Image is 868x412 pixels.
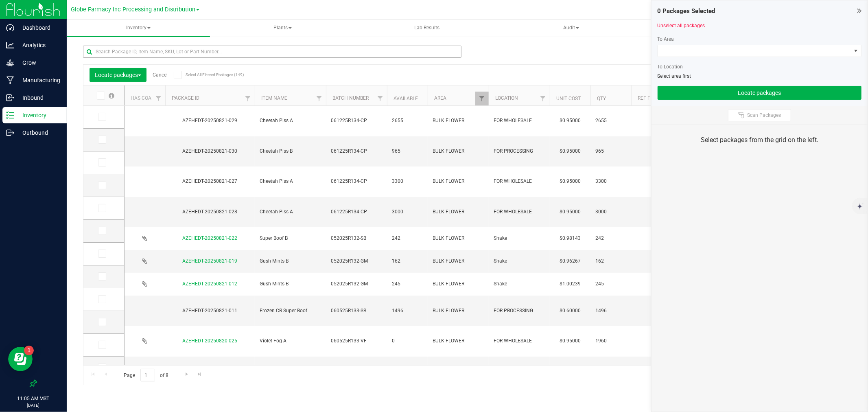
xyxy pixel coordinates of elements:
span: Shake [494,280,545,288]
div: AZEHEDT-20250821-028 [164,208,256,216]
span: BULK FLOWER [433,307,484,315]
a: AZEHEDT-20250820-025 [183,338,238,344]
inline-svg: Grow [6,59,14,67]
a: Available [394,96,418,101]
p: Dashboard [14,23,63,33]
td: $0.95000 [550,197,590,228]
a: Inventory [67,20,210,37]
button: Locate packages [658,86,861,100]
a: Filter [536,92,550,105]
td: $0.95000 [550,136,590,167]
td: $0.60000 [550,296,590,326]
td: $0.98143 [550,227,590,250]
span: BULK FLOWER [433,178,484,185]
span: 245 [595,280,626,288]
span: 052025R132-SB [331,234,382,242]
span: 242 [595,234,626,242]
td: $1.00239 [550,273,590,296]
span: FOR WHOLESALE [494,208,545,216]
button: Scan Packages [728,109,791,121]
span: 162 [392,257,423,265]
span: FOR WHOLESALE [494,117,545,125]
button: Locate packages [90,68,146,82]
a: AZEHEDT-20250821-019 [183,258,238,264]
td: $0.95000 [550,106,590,136]
div: Select packages from the grid on the left. [662,135,857,145]
span: Page of 8 [117,369,175,381]
td: $0.95000 [550,167,590,197]
input: Search Package ID, Item Name, SKU, Lot or Part Number... [83,46,461,58]
p: Outbound [14,128,63,138]
span: Frozen CR Super Boof [260,307,321,315]
div: AZEHEDT-20250821-029 [164,117,256,125]
span: FOR PROCESSING [494,147,545,155]
span: Cheetah Piss B [260,147,321,155]
span: 1960 [595,337,626,345]
span: 162 [595,257,626,265]
span: 061225R134-CP [331,208,382,216]
a: Unselect all packages [658,23,705,28]
td: $0.95000 [550,326,590,357]
a: AZEHEDT-20250821-012 [183,281,238,287]
span: FOR WHOLESALE [494,337,545,345]
span: Globe Farmacy Inc Processing and Distribution [71,6,195,13]
a: Filter [313,92,326,105]
a: Ref Field 3 [638,95,664,101]
span: 2655 [595,117,626,125]
inline-svg: Manufacturing [6,76,14,84]
span: 245 [392,280,423,288]
span: Violet Fog A [260,337,321,345]
a: Go to the last page [194,369,206,380]
span: 2655 [392,117,423,125]
inline-svg: Inbound [6,94,14,102]
span: 060525R133-VF [331,337,382,345]
span: FOR WHOLESALE [494,178,545,185]
span: Locate packages [95,72,141,78]
a: Area [434,95,446,101]
span: 052025R132-GM [331,280,382,288]
a: Inventory Counts [644,20,787,37]
span: Shake [494,257,545,265]
span: 3000 [392,208,423,216]
p: Manufacturing [14,75,63,85]
inline-svg: Inventory [6,111,14,119]
a: Location [495,95,518,101]
span: BULK FLOWER [433,208,484,216]
span: 3300 [392,178,423,185]
span: BULK FLOWER [433,280,484,288]
a: Batch Number [332,95,369,101]
span: Audit [500,20,642,36]
span: Gush Mints B [260,257,321,265]
span: 052025R132-GM [331,257,382,265]
p: Inventory [14,110,63,120]
inline-svg: Analytics [6,41,14,49]
p: Grow [14,58,63,68]
span: Lab Results [403,24,450,31]
a: Filter [475,92,489,105]
a: AZEHEDT-20250821-022 [183,235,238,241]
span: 965 [595,147,626,155]
div: AZEHEDT-20250821-011 [164,307,256,315]
a: Item Name [261,95,287,101]
a: Lab Results [355,20,498,37]
label: Pin the sidebar to full width on large screens [29,379,37,388]
a: Qty [597,96,606,101]
span: BULK FLOWER [433,117,484,125]
td: $0.96267 [550,250,590,273]
input: 1 [140,369,155,381]
span: BULK FLOWER [433,337,484,345]
th: Has COA [125,85,165,106]
span: Select all records on this page [109,93,114,99]
inline-svg: Dashboard [6,24,14,32]
span: To Location [658,64,683,70]
span: 965 [392,147,423,155]
span: Select area first [658,73,691,79]
a: Filter [374,92,387,105]
iframe: Resource center unread badge [24,346,34,355]
p: 11:05 AM MST [4,395,63,402]
iframe: Resource center [8,347,33,371]
p: Analytics [14,40,63,50]
span: To Area [658,36,674,42]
